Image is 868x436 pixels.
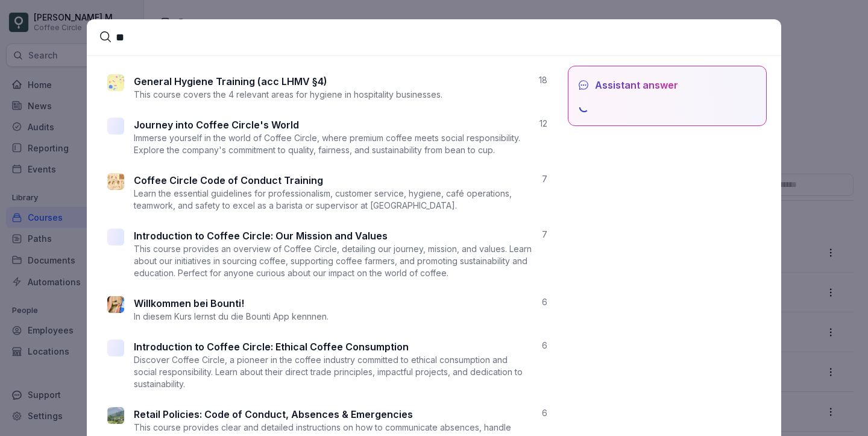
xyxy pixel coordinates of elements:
p: Introduction to Coffee Circle: Our Mission and Values [134,229,388,243]
div: Assistant answer [578,78,678,92]
p: In diesem Kurs lernst du die Bounti App kennnen. [134,311,329,323]
p: Willkommen bei Bounti! [134,296,244,311]
p: General Hygiene Training (acc LHMV §4) [134,74,327,89]
p: 6 [542,340,547,352]
p: 18 [539,74,547,86]
p: 7 [542,229,547,241]
p: Journey into Coffee Circle's World [134,118,299,132]
p: 12 [539,118,547,130]
p: Retail Policies: Code of Conduct, Absences & Emergencies [134,407,413,422]
a: Introduction to Coffee Circle: Our Mission and ValuesThis course provides an overview of Coffee C... [101,220,553,288]
p: 6 [542,296,547,308]
p: Immerse yourself in the world of Coffee Circle, where premium coffee meets social responsibility.... [134,132,530,156]
a: Willkommen bei Bounti!In diesem Kurs lernst du die Bounti App kennnen.6 [101,288,553,331]
a: Introduction to Coffee Circle: Ethical Coffee ConsumptionDiscover Coffee Circle, a pioneer in the... [101,331,553,399]
p: This course provides an overview of Coffee Circle, detailing our journey, mission, and values. Le... [134,243,532,279]
p: This course covers the 4 relevant areas for hygiene in hospitality businesses. [134,89,442,101]
p: Introduction to Coffee Circle: Ethical Coffee Consumption [134,340,409,354]
p: Learn the essential guidelines for professionalism, customer service, hygiene, café operations, t... [134,188,532,212]
p: 7 [542,173,547,185]
p: Discover Coffee Circle, a pioneer in the coffee industry committed to ethical consumption and soc... [134,354,532,390]
a: General Hygiene Training (acc LHMV §4)This course covers the 4 relevant areas for hygiene in hosp... [101,66,553,109]
p: 6 [542,407,547,419]
a: Journey into Coffee Circle's WorldImmerse yourself in the world of Coffee Circle, where premium c... [101,109,553,165]
a: Coffee Circle Code of Conduct TrainingLearn the essential guidelines for professionalism, custome... [101,165,553,220]
p: Coffee Circle Code of Conduct Training [134,173,323,188]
